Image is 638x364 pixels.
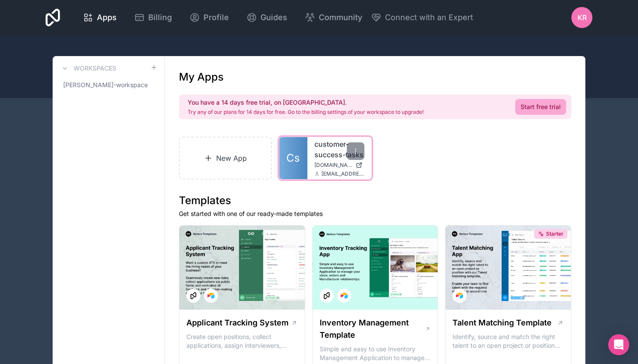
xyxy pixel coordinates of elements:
[203,11,229,24] span: Profile
[97,11,117,24] span: Apps
[60,63,116,74] a: Workspaces
[260,11,287,24] span: Guides
[319,11,362,24] span: Community
[188,98,424,107] h2: You have a 14 days free trial, on [GEOGRAPHIC_DATA].
[286,151,300,165] span: Cs
[546,230,563,237] span: Starter
[179,209,571,218] p: Get started with one of our ready-made templates
[207,292,214,299] img: Airtable Logo
[76,8,124,27] a: Apps
[577,12,587,23] span: KR
[314,162,364,169] a: [DOMAIN_NAME]
[148,11,172,24] span: Billing
[179,137,272,180] a: New App
[298,8,369,27] a: Community
[63,81,148,89] span: [PERSON_NAME]-workspace
[456,292,463,299] img: Airtable Logo
[279,137,307,179] a: Cs
[453,317,552,329] h1: Talent Matching Template
[385,11,473,24] span: Connect with an Expert
[186,317,289,329] h1: Applicant Tracking System
[188,109,424,116] p: Try any of our plans for 14 days for free. Go to the billing settings of your workspace to upgrade!
[179,70,224,84] h1: My Apps
[321,170,364,177] span: [EMAIL_ADDRESS][DOMAIN_NAME]
[182,8,236,27] a: Profile
[74,64,116,73] h3: Workspaces
[371,11,473,24] button: Connect with an Expert
[320,317,425,341] h1: Inventory Management Template
[314,139,364,160] a: customer-success-tasks
[60,77,157,93] a: [PERSON_NAME]-workspace
[239,8,294,27] a: Guides
[453,332,564,350] p: Identify, source and match the right talent to an open project or position with our Talent Matchi...
[127,8,179,27] a: Billing
[320,345,431,362] p: Simple and easy to use Inventory Management Application to manage your stock, orders and Manufact...
[179,194,571,208] h1: Templates
[341,292,348,299] img: Airtable Logo
[515,99,566,115] a: Start free trial
[186,332,298,350] p: Create open positions, collect applications, assign interviewers, centralise candidate feedback a...
[314,162,352,169] span: [DOMAIN_NAME]
[608,334,629,355] div: Open Intercom Messenger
